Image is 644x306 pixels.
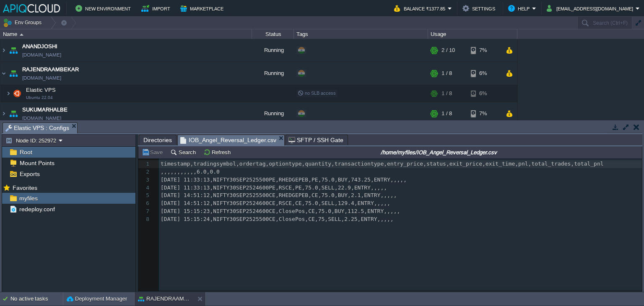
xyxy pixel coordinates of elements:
[20,34,23,36] img: AMDAwAAAACH5BAEAAAAALAAAAAABAAEAAAICRAEAOw==
[294,29,428,39] div: Tags
[138,160,151,168] div: 1
[8,62,19,85] img: AMDAwAAAACH5BAEAAAAALAAAAAABAAEAAAICRAEAOw==
[18,205,56,213] a: redeploy.conf
[462,3,498,13] button: Settings
[11,184,39,192] span: Favorites
[161,208,400,214] span: [DATE] 15:15:23,NIFTY30SEP2524600CE,ClosePos,CE,75.0,BUY,112.5,ENTRY,,,,,
[5,123,69,133] span: Elastic VPS : Configs
[161,216,394,222] span: [DATE] 15:15:24,NIFTY30SEP2525500CE,ClosePos,CE,75,SELL,2.25,ENTRY,,,,,
[75,3,133,13] button: New Environment
[203,148,233,156] button: Refresh
[394,3,448,13] button: Balance ₹1377.85
[6,85,11,102] img: AMDAwAAAACH5BAEAAAAALAAAAAABAAEAAAICRAEAOw==
[22,65,79,74] a: RAJENDRAAMBEKAR
[170,148,198,156] button: Search
[18,170,41,178] a: Exports
[8,102,19,125] img: AMDAwAAAACH5BAEAAAAALAAAAAABAAEAAAICRAEAOw==
[138,176,151,184] div: 3
[25,87,57,93] a: Elastic VPSUbuntu 22.04
[0,39,7,62] img: AMDAwAAAACH5BAEAAAAALAAAAAABAAEAAAICRAEAOw==
[3,4,60,13] img: APIQCloud
[143,135,172,145] span: Directories
[180,135,276,145] span: IOB_Angel_Reversal_Ledger.csv
[161,176,407,183] span: [DATE] 11:33:13,NIFTY30SEP2525500PE,RHEDGEPEB,PE,75.0,BUY,743.25,ENTRY,,,,,
[138,215,151,223] div: 8
[441,62,452,85] div: 1 / 8
[18,194,39,202] a: myfiles
[8,39,19,62] img: AMDAwAAAACH5BAEAAAAALAAAAAABAAEAAAICRAEAOw==
[138,168,151,176] div: 2
[252,102,294,125] div: Running
[161,192,397,198] span: [DATE] 14:51:12,NIFTY30SEP2525500CE,RHEDGEPEB,CE,75.0,BUY,2.1,ENTRY,,,,,
[441,102,452,125] div: 1 / 8
[22,74,61,82] a: [DOMAIN_NAME]
[22,42,57,51] a: ANANDJOSHI
[1,29,252,39] div: Name
[138,207,151,215] div: 7
[441,85,452,102] div: 1 / 8
[177,135,285,145] li: /home/myfiles/IOB_Angel_Reversal_Ledger.csv
[298,91,336,96] span: no SLB access
[547,3,636,13] button: [EMAIL_ADDRESS][DOMAIN_NAME]
[0,102,7,125] img: AMDAwAAAACH5BAEAAAAALAAAAAABAAEAAAICRAEAOw==
[138,192,151,200] div: 5
[428,29,517,39] div: Usage
[141,3,173,13] button: Import
[22,51,61,59] a: [DOMAIN_NAME]
[11,85,23,102] img: AMDAwAAAACH5BAEAAAAALAAAAAABAAEAAAICRAEAOw==
[138,200,151,207] div: 6
[471,39,498,62] div: 7%
[252,62,294,85] div: Running
[138,295,191,303] button: RAJENDRAAMBEKAR
[180,3,226,13] button: Marketplace
[26,95,53,100] span: Ubuntu 22.04
[252,39,294,62] div: Running
[441,39,455,62] div: 2 / 10
[25,86,57,93] span: Elastic VPS
[161,200,390,206] span: [DATE] 14:51:12,NIFTY30SEP2524600CE,RSCE,CE,75.0,SELL,129.4,ENTRY,,,,,
[138,184,151,192] div: 4
[10,292,63,306] div: No active tasks
[471,85,498,102] div: 6%
[161,184,387,191] span: [DATE] 11:33:13,NIFTY30SEP2524600PE,RSCE,PE,75.0,SELL,22.9,ENTRY,,,,,
[471,102,498,125] div: 7%
[3,17,44,29] button: Env Groups
[142,148,165,156] button: Save
[5,137,59,144] button: Node ID: 252972
[161,161,604,167] span: timestamp,tradingsymbol,ordertag,optiontype,quantity,transactiontype,entry_price,status,exit_pric...
[252,29,293,39] div: Status
[161,169,220,175] span: ,,,,,,,,,,,6.0,0.0
[471,62,498,85] div: 6%
[18,159,56,167] a: Mount Points
[288,135,343,145] span: SFTP / SSH Gate
[22,114,61,122] a: [DOMAIN_NAME]
[67,295,127,303] button: Deployment Manager
[11,184,39,191] a: Favorites
[18,148,34,156] a: Root
[508,3,532,13] button: Help
[0,62,7,85] img: AMDAwAAAACH5BAEAAAAALAAAAAABAAEAAAICRAEAOw==
[22,106,68,114] a: SUKUMARHALBE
